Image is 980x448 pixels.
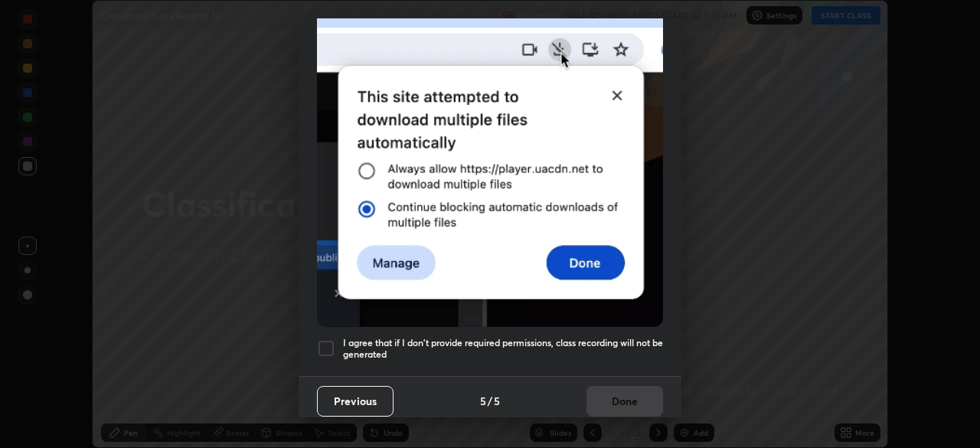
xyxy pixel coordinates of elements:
[317,386,394,417] button: Previous
[494,393,500,409] h4: 5
[488,393,492,409] h4: /
[343,337,663,361] h5: I agree that if I don't provide required permissions, class recording will not be generated
[480,393,486,409] h4: 5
